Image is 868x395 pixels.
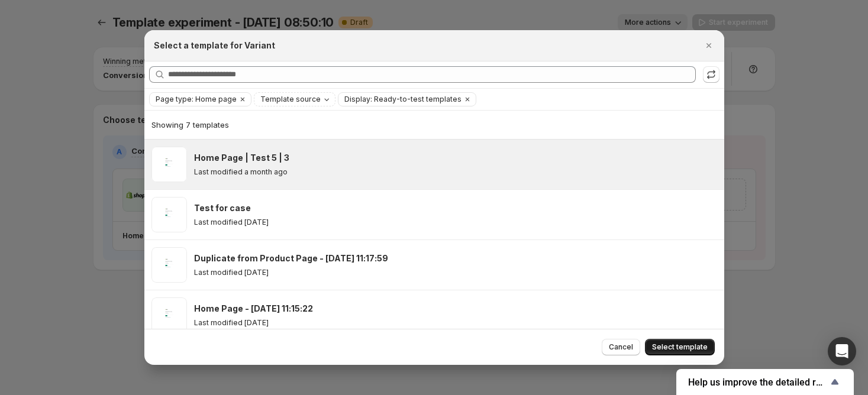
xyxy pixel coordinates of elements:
[688,375,842,389] button: Show survey - Help us improve the detailed report for A/B campaigns
[602,339,640,355] button: Cancel
[652,342,708,352] span: Select template
[194,152,289,164] h3: Home Page | Test 5 | 3
[156,95,237,104] span: Page type: Home page
[194,318,269,328] p: Last modified [DATE]
[688,377,828,388] span: Help us improve the detailed report for A/B campaigns
[194,268,269,277] p: Last modified [DATE]
[609,342,633,352] span: Cancel
[645,339,715,355] button: Select template
[194,252,388,264] h3: Duplicate from Product Page - [DATE] 11:17:59
[194,303,313,315] h3: Home Page - [DATE] 11:15:22
[338,93,462,106] button: Display: Ready-to-test templates
[194,202,251,214] h3: Test for case
[254,93,335,106] button: Template source
[237,93,249,106] button: Clear
[828,337,856,365] div: Open Intercom Messenger
[194,167,288,177] p: Last modified a month ago
[701,37,717,54] button: Close
[260,95,321,104] span: Template source
[150,93,237,106] button: Page type: Home page
[151,120,229,129] span: Showing 7 templates
[154,40,275,51] h2: Select a template for Variant
[344,95,462,104] span: Display: Ready-to-test templates
[194,218,269,227] p: Last modified [DATE]
[462,93,473,106] button: Clear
